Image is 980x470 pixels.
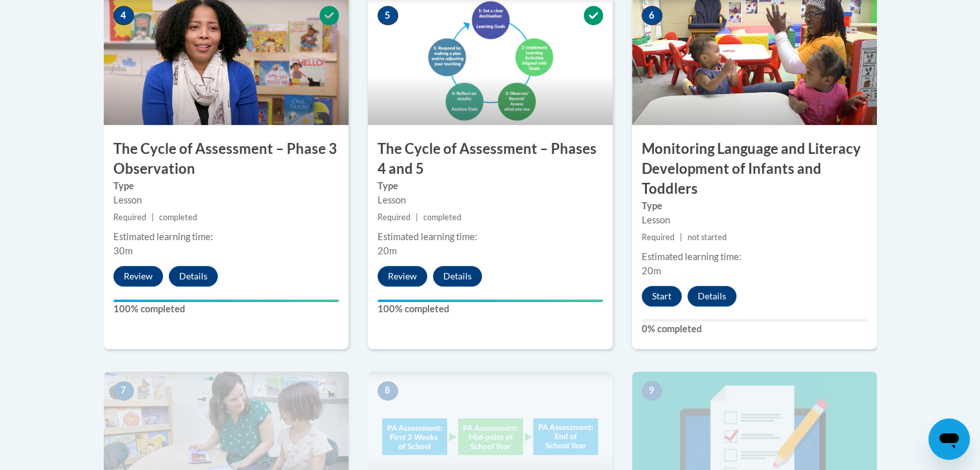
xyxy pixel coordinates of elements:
[423,212,461,222] span: completed
[113,6,134,25] span: 4
[378,179,603,193] label: Type
[642,250,867,264] div: Estimated learning time:
[378,302,603,316] label: 100% completed
[378,230,603,244] div: Estimated learning time:
[378,193,603,207] div: Lesson
[378,212,410,222] span: Required
[642,6,662,25] span: 6
[378,245,397,256] span: 20m
[169,266,218,287] button: Details
[113,230,339,244] div: Estimated learning time:
[113,266,163,287] button: Review
[113,193,339,207] div: Lesson
[642,213,867,227] div: Lesson
[378,299,603,302] div: Your progress
[928,418,970,460] iframe: Button to launch messaging window
[642,381,662,400] span: 9
[104,139,349,179] h3: The Cycle of Assessment – Phase 3 Observation
[113,245,133,256] span: 30m
[632,139,877,198] h3: Monitoring Language and Literacy Development of Infants and Toddlers
[378,266,427,287] button: Review
[113,179,339,193] label: Type
[378,381,398,400] span: 8
[378,6,398,25] span: 5
[113,212,146,222] span: Required
[159,212,197,222] span: completed
[642,232,675,242] span: Required
[687,286,736,306] button: Details
[368,139,613,179] h3: The Cycle of Assessment – Phases 4 and 5
[113,299,339,302] div: Your progress
[680,232,682,242] span: |
[433,266,482,287] button: Details
[151,212,154,222] span: |
[113,302,339,316] label: 100% completed
[113,381,134,400] span: 7
[642,286,682,306] button: Start
[642,322,867,336] label: 0% completed
[687,232,727,242] span: not started
[416,212,418,222] span: |
[642,199,867,213] label: Type
[642,265,661,276] span: 20m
